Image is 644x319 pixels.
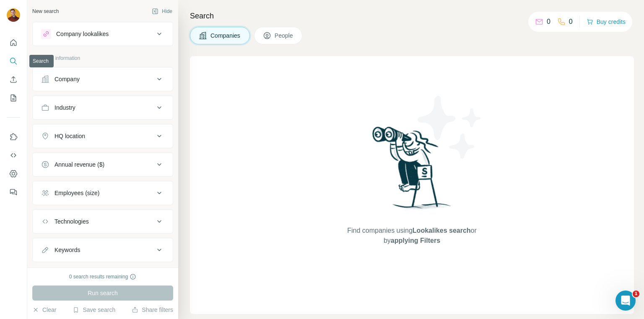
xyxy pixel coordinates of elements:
div: Technologies [55,217,89,226]
iframe: Intercom live chat [615,291,636,311]
button: Use Surfe API [7,148,20,163]
div: Company [55,75,80,83]
button: My lists [7,90,20,105]
button: HQ location [33,126,173,146]
span: Find companies using or by [345,226,479,246]
button: Company [33,69,173,89]
button: Share filters [132,306,173,314]
p: Company information [32,54,173,62]
button: Use Surfe on LinkedIn [7,129,20,144]
button: Save search [73,306,115,314]
img: Surfe Illustration - Woman searching with binoculars [369,124,456,218]
button: Search [7,54,20,69]
p: 0 [569,17,573,27]
div: New search [32,8,59,15]
button: Annual revenue ($) [33,154,173,175]
button: Buy credits [587,16,626,28]
button: Employees (size) [33,183,173,203]
h4: Search [190,10,634,22]
span: Companies [210,31,241,40]
img: Avatar [7,8,20,22]
button: Enrich CSV [7,72,20,87]
button: Technologies [33,211,173,232]
div: Annual revenue ($) [55,160,104,169]
button: Industry [33,98,173,118]
img: Surfe Illustration - Stars [412,90,488,165]
button: Hide [146,5,178,18]
button: Keywords [33,240,173,260]
div: Industry [55,103,75,112]
button: Quick start [7,35,20,50]
div: Employees (size) [55,189,99,197]
div: Company lookalikes [56,30,109,38]
button: Feedback [7,185,20,200]
div: HQ location [55,132,85,140]
span: People [275,31,294,40]
button: Dashboard [7,166,20,181]
span: Lookalikes search [413,227,471,234]
button: Company lookalikes [33,24,173,44]
div: 0 search results remaining [69,273,137,280]
div: Keywords [55,246,80,254]
span: 1 [633,291,639,297]
span: applying Filters [391,237,440,244]
p: 0 [547,17,551,27]
button: Clear [32,306,56,314]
